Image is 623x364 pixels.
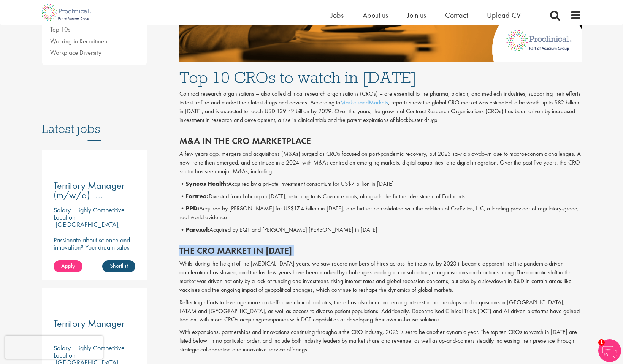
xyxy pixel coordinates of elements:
p: Passionate about science and innovation? Your dream sales job as Territory Manager awaits! [54,236,136,265]
iframe: reCAPTCHA [5,336,103,359]
span: Apply [61,262,75,270]
a: Join us [407,10,426,20]
p: • Acquired by EQT and [PERSON_NAME] [PERSON_NAME] in [DATE] [179,226,582,234]
a: Territory Manager [54,319,136,328]
p: • Divested from Labcorp in [DATE], returning to its Covance roots, alongside the further divestme... [179,192,582,201]
h1: Top 10 CROs to watch in [DATE] [179,69,582,86]
h3: Latest jobs [42,103,147,141]
a: Workplace Diversity [50,48,101,57]
b: Fortrea: [185,192,209,200]
img: Chatbot [598,339,621,362]
a: Working in Recruitment [50,37,109,45]
a: Shortlist [102,260,135,272]
a: Territory Manager (m/w/d) - [GEOGRAPHIC_DATA] [54,181,136,200]
b: Syneos Health: [185,180,228,188]
a: Jobs [331,10,344,20]
span: Location: [54,213,77,222]
a: Contact [445,10,468,20]
p: Highly Competitive [74,206,125,214]
span: Salary [54,206,71,214]
p: • Acquired by a private investment consortium for US$7 billion in [DATE] [179,180,582,188]
a: About us [363,10,388,20]
p: Contract research organisations – also called clinical research organisations (CROs) – are essent... [179,90,582,124]
span: Territory Manager (m/w/d) - [GEOGRAPHIC_DATA] [54,179,145,211]
p: Whilst during the height of the [MEDICAL_DATA] years, we saw record numbers of hires across the i... [179,260,582,294]
h2: The CRO market in [DATE] [179,246,582,256]
p: [GEOGRAPHIC_DATA], [GEOGRAPHIC_DATA] [54,220,120,236]
a: Upload CV [487,10,521,20]
h2: M&A in the CRO marketplace [179,136,582,146]
p: Reflecting efforts to leverage more cost-effective clinical trial sites, there has also been incr... [179,298,582,324]
p: • Acquired by [PERSON_NAME] for US$17.4 billion in [DATE], and further consolidated with the addi... [179,204,582,222]
p: A few years ago, mergers and acquisitions (M&As) surged as CROs focused on post-pandemic recovery... [179,150,582,176]
a: Top 10s [50,25,70,33]
span: 1 [598,339,605,346]
b: PPD: [185,204,199,212]
b: Parexel: [185,226,209,234]
a: MarketsandMarkets [340,98,388,106]
p: With expansions, partnerships and innovations continuing throughout the CRO industry, 2025 is set... [179,328,582,354]
a: Apply [54,260,82,272]
span: Territory Manager [54,317,125,330]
